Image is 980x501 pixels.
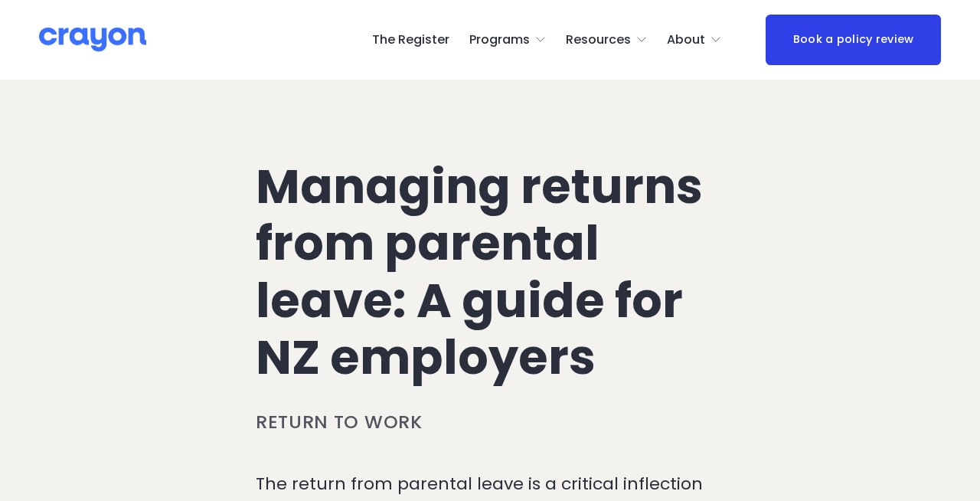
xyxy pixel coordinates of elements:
[256,159,724,387] h1: Managing returns from parental leave: A guide for NZ employers
[566,28,648,52] a: folder dropdown
[469,29,530,51] span: Programs
[39,26,146,53] img: Crayon
[566,29,631,51] span: Resources
[766,15,940,64] a: Book a policy review
[667,28,722,52] a: folder dropdown
[256,409,423,434] a: Return to work
[667,29,705,51] span: About
[372,28,449,52] a: The Register
[766,402,973,474] iframe: Tidio Chat
[469,28,547,52] a: folder dropdown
